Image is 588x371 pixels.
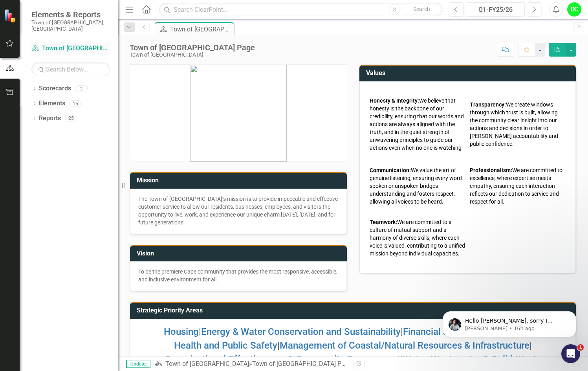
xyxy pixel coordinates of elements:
[31,62,110,76] input: Search Below...
[201,326,401,337] a: Energy & Water Conservation and Sustainability
[470,167,512,173] strong: Professionalism:
[4,9,18,23] img: ClearPoint Strategy
[403,326,540,337] a: Financial and Economic Stability
[69,100,82,107] div: 15
[280,340,529,351] a: Management of Coastal/Natural Resources & Infrastructure
[577,344,584,351] span: 1
[190,65,287,162] img: mceclip0.png
[34,30,136,37] p: Message from Walter, sent 16h ago
[164,326,542,337] span: | | |
[31,44,110,53] a: Town of [GEOGRAPHIC_DATA]
[130,52,255,58] div: Town of [GEOGRAPHIC_DATA]
[165,360,249,367] a: Town of [GEOGRAPHIC_DATA]
[39,114,61,123] a: Reports
[138,195,339,226] p: The Town of [GEOGRAPHIC_DATA]’s mission is to provide impeccable and effective customer service t...
[431,295,588,350] iframe: Intercom notifications message
[470,166,566,206] p: We are committed to excellence, where expertise meets empathy, ensuring each interaction reflects...
[137,250,343,257] h3: Vision
[370,218,466,257] p: We are committed to a culture of mutual support and a harmony of diverse skills, where each voice...
[370,97,419,104] strong: Honesty & Integrity:
[137,307,572,314] h3: Strategic Priority Areas
[466,2,525,17] button: Q1-FY25/26
[65,115,77,122] div: 25
[252,360,352,367] div: Town of [GEOGRAPHIC_DATA] Page
[370,166,466,206] p: We value the art of genuine listening, ensuring every word spoken or unspoken bridges understandi...
[31,19,110,32] small: Town of [GEOGRAPHIC_DATA], [GEOGRAPHIC_DATA]
[413,6,430,12] span: Search
[34,23,135,76] span: Hello [PERSON_NAME], sorry I stepped out on this. We stayed at creating the Goal + KPI. The Chart...
[470,101,506,108] strong: Transparency:
[174,340,532,351] span: | |
[31,10,110,19] span: Elements & Reports
[370,219,397,225] strong: Teamwork:
[567,2,581,17] button: DC
[165,354,400,365] a: Organizational Effectiveness & Community Engagement
[366,70,572,77] h3: Values
[469,5,522,15] div: Q1-FY25/26
[561,344,580,363] iframe: Intercom live chat
[39,99,65,108] a: Elements
[130,43,255,52] div: Town of [GEOGRAPHIC_DATA] Page
[470,101,566,148] p: We create windows through which trust is built, allowing the community clear insight into our act...
[402,4,441,15] button: Search
[170,24,232,34] div: Town of [GEOGRAPHIC_DATA] Page
[174,340,277,351] a: Health and Public Safety
[370,97,466,152] p: We believe that honesty is the backbone of our credibility, ensuring that our words and actions a...
[75,85,88,92] div: 2
[164,326,199,337] a: Housing
[39,84,71,93] a: Scorecards
[154,360,347,369] div: »
[137,177,343,184] h3: Mission
[370,167,411,173] strong: Communication:
[138,268,339,283] p: To be the premiere Cape community that provides the most responsive, accessible, and inclusive en...
[126,360,150,368] span: Updater
[159,3,443,17] input: Search ClearPoint...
